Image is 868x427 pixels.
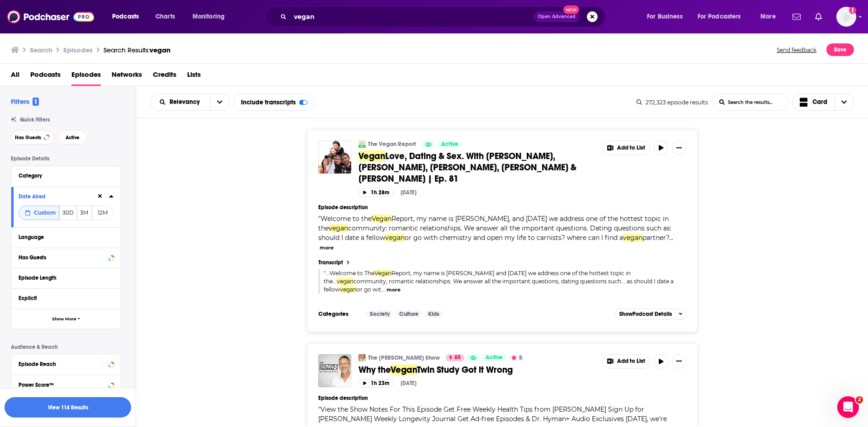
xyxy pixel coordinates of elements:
[34,209,56,216] span: Custom
[324,278,674,293] span: community, romantic relationships. We answer all the important questions, dating questions such.....
[425,310,443,318] a: Kids
[357,286,381,293] span: or go wit
[849,7,856,14] svg: Add a profile image
[7,8,94,25] img: Podchaser - Follow, Share and Rate Podcasts
[52,317,76,322] span: Show More
[329,224,348,232] span: vegan
[11,309,121,329] button: Show More
[812,99,827,105] span: Card
[438,141,462,148] a: Active
[647,10,683,23] span: For Business
[826,43,854,56] button: Save
[106,9,151,24] button: open menu
[210,94,229,110] button: open menu
[11,344,121,350] p: Audience & Reach
[318,310,359,318] h3: Categories
[359,364,596,375] a: Why theVeganTwin Study Got it Wrong
[359,141,366,148] a: The Vegan Report
[187,67,201,86] a: Lists
[318,215,671,242] span: "
[538,14,576,19] span: Open Advanced
[19,382,106,388] div: Power Score™
[617,358,645,365] span: Add to List
[104,46,170,54] div: Search Results:
[692,9,754,24] button: open menu
[19,292,113,304] button: Explicit
[318,354,351,387] a: Why the Vegan Twin Study Got it Wrong
[318,141,351,174] img: Vegan Love, Dating & Sex. With George, Rachael, Tom, Sol & Akiva | Ep. 81
[30,67,61,86] span: Podcasts
[290,9,534,24] input: Search podcasts, credits, & more...
[318,204,686,211] h4: Episode description
[698,10,741,23] span: For Podcasters
[77,206,92,220] button: 3M
[71,67,101,86] a: Episodes
[151,99,210,105] button: open menu
[150,46,170,54] span: vegan
[193,10,225,23] span: Monitoring
[318,259,686,266] a: Transcript
[19,252,113,263] button: Has Guests
[642,234,669,242] span: partner?
[446,354,464,361] a: 85
[15,135,41,140] span: Has Guests
[396,310,422,318] a: Culture
[318,215,669,232] span: Report, my name is [PERSON_NAME], and [DATE] we address one of the hottest topic in the
[19,361,106,367] div: Episode Reach
[320,244,334,252] button: more
[401,380,416,386] div: [DATE]
[150,9,180,24] a: Charts
[186,9,236,24] button: open menu
[318,395,686,401] h4: Episode description
[619,311,672,317] span: Show Podcast Details
[151,94,230,111] h2: Choose List sort
[836,7,856,27] img: User Profile
[19,272,113,283] button: Episode Length
[417,364,513,375] span: Twin Study Got it Wrong
[811,9,826,24] a: Show notifications dropdown
[359,364,391,375] span: Why the
[318,224,671,242] span: community: romantic relationships. We answer all the important questions. Dating questions such a...
[170,99,203,105] span: Relevancy
[359,150,596,184] a: VeganLove, Dating & Sex. With [PERSON_NAME], [PERSON_NAME], [PERSON_NAME], [PERSON_NAME] & [PERSO...
[112,10,139,23] span: Podcasts
[19,170,113,181] button: Category
[340,286,357,293] span: vegan
[324,270,674,293] a: "...Welcome to TheVeganReport, my name is [PERSON_NAME] and [DATE] we address one of the hottest ...
[337,278,354,285] span: vegan
[19,358,113,369] button: Episode Reach
[19,254,106,261] div: Has Guests
[19,231,113,243] button: Language
[760,10,776,23] span: More
[486,353,503,362] span: Active
[20,117,50,123] span: Quick Filters
[324,270,674,293] span: "
[368,141,416,148] a: The Vegan Report
[359,354,366,361] img: The Dr. Hyman Show
[385,234,405,242] span: vegan
[19,173,108,179] div: Category
[359,188,393,197] button: 1h 28m
[11,155,121,162] p: Episode Details
[366,310,393,318] a: Society
[359,379,393,388] button: 1h 23m
[792,94,854,111] button: Choose View
[374,270,392,277] span: Vegan
[641,9,694,24] button: open menu
[112,67,142,86] a: Networks
[19,275,108,281] div: Episode Length
[5,397,131,418] button: View 114 Results
[837,396,859,418] iframe: Intercom live chat
[754,9,787,24] button: open menu
[789,9,804,24] a: Show notifications dropdown
[274,6,614,27] div: Search podcasts, credits, & more...
[33,98,39,106] span: 1
[19,234,108,240] div: Language
[59,206,77,220] button: 30D
[387,286,401,294] button: more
